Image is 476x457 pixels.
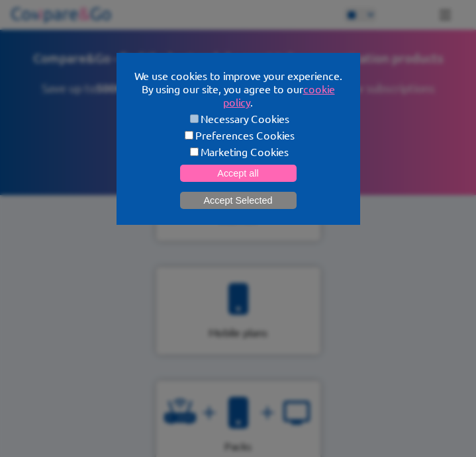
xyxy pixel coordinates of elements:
a: cookie policy [223,82,335,108]
label: Necessary Cookies [132,112,344,125]
label: Marketing Cookies [132,145,344,158]
input: Marketing Cookies [190,147,199,156]
button: Accept all [180,165,297,182]
input: Necessary Cookies [190,114,199,123]
label: Preferences Cookies [132,128,344,142]
p: We use cookies to improve your experience. By using our site, you agree to our . [132,69,344,108]
button: Accept Selected [180,192,297,209]
input: Preferences Cookies [185,131,193,140]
